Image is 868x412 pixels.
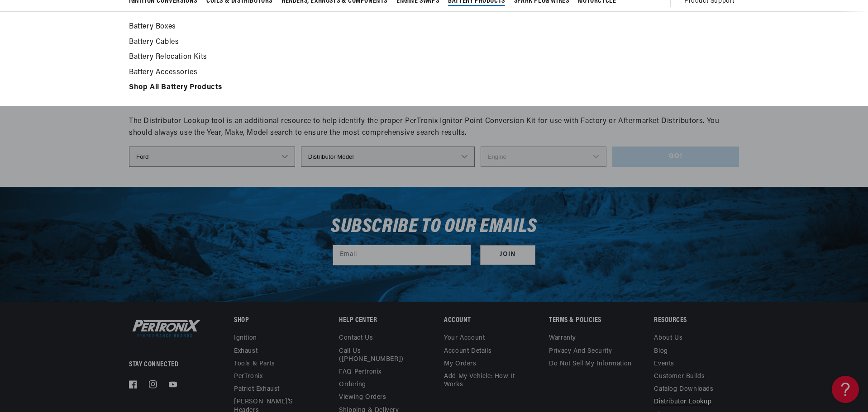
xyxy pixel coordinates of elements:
[654,370,705,383] a: Customer Builds
[234,358,275,370] a: Tools & Parts
[339,366,382,379] a: FAQ Pertronix
[331,218,537,236] h3: Subscribe to our emails
[234,345,258,358] a: Exhaust
[444,358,476,370] a: My orders
[339,379,366,391] a: Ordering
[234,334,257,345] a: Ignition
[129,81,739,94] a: Shop All Battery Products
[654,334,682,345] a: About Us
[129,84,222,91] strong: Shop All Battery Products
[129,116,739,139] div: The Distributor Lookup tool is an additional resource to help identify the proper PerTronix Ignit...
[129,21,739,33] a: Battery Boxes
[444,334,485,345] a: Your account
[480,245,535,265] button: Subscribe
[339,334,373,345] a: Contact us
[654,345,668,358] a: Blog
[234,370,262,383] a: PerTronix
[444,370,529,391] a: Add My Vehicle: How It Works
[129,36,739,49] a: Battery Cables
[654,383,713,396] a: Catalog Downloads
[549,345,612,358] a: Privacy and Security
[339,391,386,404] a: Viewing Orders
[549,334,576,345] a: Warranty
[549,358,632,370] a: Do not sell my information
[129,51,739,64] a: Battery Relocation Kits
[339,345,417,366] a: Call Us ([PHONE_NUMBER])
[333,245,471,265] input: Email
[129,66,739,79] a: Battery Accessories
[129,360,205,369] p: Stay Connected
[654,358,674,370] a: Events
[444,345,491,358] a: Account details
[129,317,201,339] img: Pertronix
[234,383,280,396] a: Patriot Exhaust
[654,396,711,408] a: Distributor Lookup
